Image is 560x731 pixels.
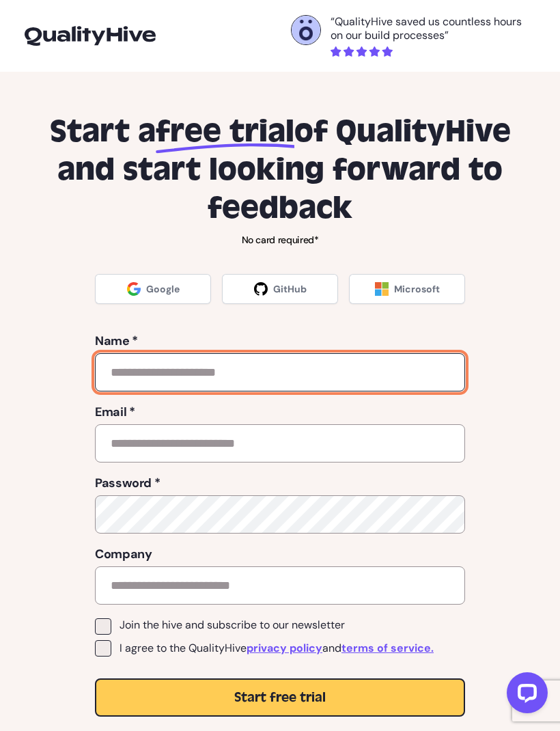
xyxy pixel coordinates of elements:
[95,274,211,304] a: Google
[394,282,440,296] span: Microsoft
[50,113,156,151] span: Start a
[120,640,434,657] span: I agree to the QualityHive and
[95,402,465,422] label: Email *
[349,274,465,304] a: Microsoft
[234,688,326,707] span: Start free trial
[95,544,465,564] label: Company
[25,26,156,45] img: logo-icon
[222,274,338,304] a: GitHub
[496,667,553,724] iframe: LiveChat chat widget
[29,233,531,247] p: No card required*
[247,640,322,657] a: privacy policy
[331,15,535,42] p: “QualityHive saved us countless hours on our build processes”
[341,640,434,657] a: terms of service.
[57,113,511,227] span: of QualityHive and start looking forward to feedback
[292,16,320,44] img: Otelli Design
[95,678,465,717] button: Start free trial
[146,282,180,296] span: Google
[95,331,465,350] label: Name *
[120,618,345,632] span: Join the hive and subscribe to our newsletter
[156,113,294,151] span: free trial
[273,282,307,296] span: GitHub
[95,473,465,493] label: Password *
